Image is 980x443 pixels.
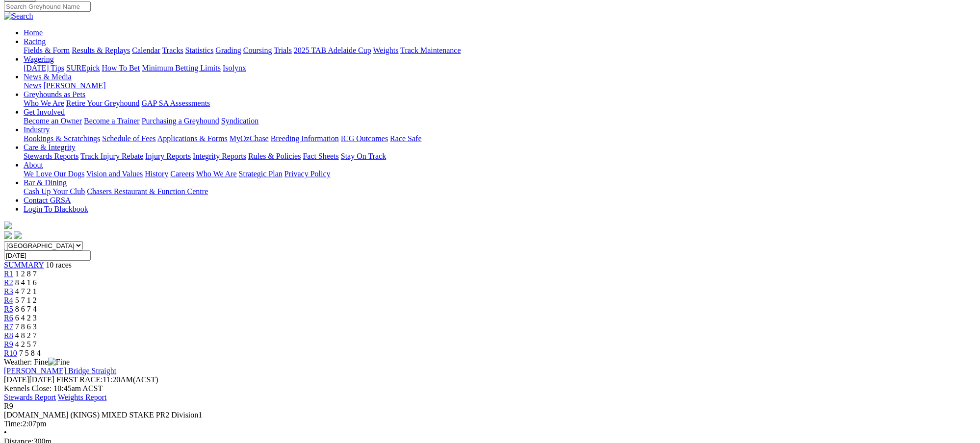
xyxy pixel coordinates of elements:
input: Select date [4,250,91,261]
img: twitter.svg [14,231,22,239]
span: 7 8 6 3 [15,322,37,331]
a: [PERSON_NAME] Bridge Straight [4,367,116,375]
a: R3 [4,287,13,295]
a: We Love Our Dogs [24,170,84,178]
a: Syndication [221,117,258,125]
span: 4 8 2 7 [15,331,37,340]
a: Login To Blackbook [24,205,88,213]
div: Racing [24,46,976,55]
a: Privacy Policy [284,170,331,178]
a: Become a Trainer [84,117,140,125]
a: Care & Integrity [24,143,76,151]
span: R7 [4,322,13,331]
a: Home [24,28,43,37]
a: Racing [24,37,46,46]
a: Stewards Report [4,393,56,401]
div: Industry [24,134,976,143]
a: Coursing [243,46,272,54]
div: 2:07pm [4,419,976,428]
a: Results & Replays [72,46,130,54]
a: Track Injury Rebate [80,152,143,160]
a: SUREpick [66,64,100,72]
span: R9 [4,402,13,410]
div: [DOMAIN_NAME] (KINGS) MIXED STAKE PR2 Division1 [4,411,976,419]
div: News & Media [24,81,976,90]
a: Fields & Form [24,46,70,54]
a: R8 [4,331,13,340]
span: 4 7 2 1 [15,287,37,295]
a: Breeding Information [271,134,339,143]
div: Get Involved [24,117,976,125]
a: Fact Sheets [303,152,339,160]
a: Wagering [24,55,54,63]
a: Purchasing a Greyhound [142,117,219,125]
a: About [24,161,43,169]
a: Contact GRSA [24,196,71,204]
a: 2025 TAB Adelaide Cup [294,46,371,54]
span: 4 2 5 7 [15,340,37,348]
span: Time: [4,419,23,428]
a: R1 [4,270,13,278]
a: Become an Owner [24,117,82,125]
a: Track Maintenance [401,46,461,54]
div: Greyhounds as Pets [24,99,976,108]
a: Stay On Track [341,152,386,160]
a: R2 [4,278,13,287]
a: Industry [24,125,50,134]
div: Kennels Close: 10:45am ACST [4,384,976,393]
span: 7 5 8 4 [19,349,41,357]
div: About [24,170,976,178]
a: Injury Reports [145,152,191,160]
div: Bar & Dining [24,187,976,196]
a: News & Media [24,73,72,81]
a: MyOzChase [230,134,269,143]
a: News [24,81,41,90]
span: 10 races [46,261,72,269]
img: logo-grsa-white.png [4,221,12,229]
a: Retire Your Greyhound [66,99,140,107]
a: Weights Report [58,393,107,401]
a: R4 [4,296,13,304]
a: Cash Up Your Club [24,187,85,196]
a: R5 [4,305,13,313]
span: 11:20AM(ACST) [56,375,158,384]
img: Fine [48,358,70,367]
span: [DATE] [4,375,29,384]
span: [DATE] [4,375,54,384]
a: Statistics [185,46,214,54]
span: 8 6 7 4 [15,305,37,313]
a: SUMMARY [4,261,44,269]
span: 8 4 1 6 [15,278,37,287]
a: Integrity Reports [193,152,246,160]
a: Tracks [162,46,183,54]
a: Minimum Betting Limits [142,64,221,72]
a: GAP SA Assessments [142,99,210,107]
a: Who We Are [196,170,237,178]
div: Wagering [24,64,976,73]
a: R6 [4,314,13,322]
a: Careers [170,170,194,178]
a: ICG Outcomes [341,134,388,143]
a: Isolynx [223,64,246,72]
a: Schedule of Fees [102,134,155,143]
a: [DATE] Tips [24,64,64,72]
a: History [145,170,168,178]
img: facebook.svg [4,231,12,239]
a: Bar & Dining [24,178,67,187]
input: Search [4,1,91,12]
a: Who We Are [24,99,64,107]
a: Applications & Forms [157,134,228,143]
img: Search [4,12,33,21]
a: Grading [216,46,241,54]
a: Vision and Values [86,170,143,178]
a: Rules & Policies [248,152,301,160]
a: [PERSON_NAME] [43,81,105,90]
span: Weather: Fine [4,358,70,366]
a: Strategic Plan [239,170,283,178]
